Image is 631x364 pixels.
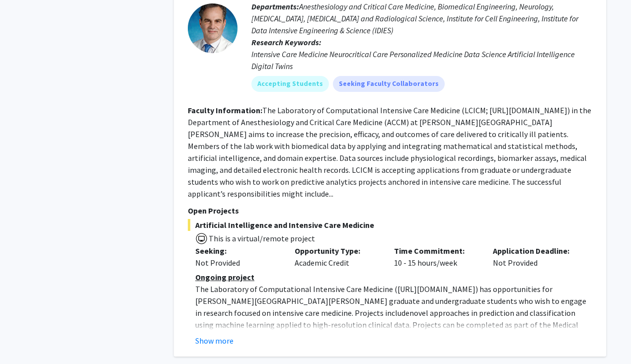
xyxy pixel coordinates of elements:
p: Time Commitment: [394,245,478,257]
iframe: Chat [7,319,42,357]
div: 10 - 15 hours/week [387,245,486,269]
span: The Laboratory of Computational Intensive Care Medicine ( [195,284,397,294]
u: Ongoing project [195,272,254,282]
span: novel approaches in prediction and classification using machine learning applied to high-resoluti... [195,308,578,342]
p: Open Projects [188,205,592,217]
b: Faculty Information: [188,105,262,115]
div: Intensive Care Medicine Neurocritical Care Personalized Medicine Data Science Artificial Intellig... [251,48,592,72]
mat-chip: Accepting Students [251,76,329,92]
button: Show more [195,335,234,347]
p: Application Deadline: [493,245,577,257]
b: Research Keywords: [251,37,321,47]
p: Seeking: [195,245,280,257]
p: Opportunity Type: [295,245,379,257]
div: Not Provided [195,257,280,269]
span: ) has opportunities for [PERSON_NAME][GEOGRAPHIC_DATA][PERSON_NAME] graduate and undergraduate st... [195,284,586,318]
mat-chip: Seeking Faculty Collaborators [333,76,445,92]
span: This is a virtual/remote project [208,233,315,243]
b: Departments: [251,1,299,11]
fg-read-more: The Laboratory of Computational Intensive Care Medicine (LCICM; [URL][DOMAIN_NAME]) in the Depart... [188,105,591,199]
div: Academic Credit [287,245,387,269]
span: Artificial Intelligence and Intensive Care Medicine [188,219,592,231]
div: Not Provided [485,245,585,269]
span: Anesthesiology and Critical Care Medicine, Biomedical Engineering, Neurology, [MEDICAL_DATA], [ME... [251,1,578,35]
